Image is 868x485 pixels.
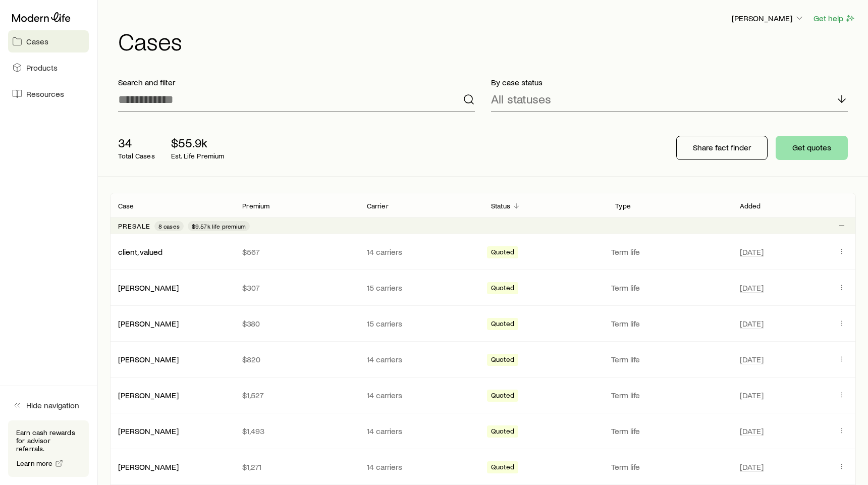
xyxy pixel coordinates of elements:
a: [PERSON_NAME] [118,390,179,400]
p: Est. Life Premium [171,152,225,160]
p: All statuses [491,92,551,106]
p: Premium [242,202,269,210]
p: Total Cases [118,152,155,160]
div: [PERSON_NAME] [118,390,179,401]
span: [DATE] [740,283,764,293]
div: [PERSON_NAME] [118,462,179,472]
p: 34 [118,136,155,150]
button: Hide navigation [8,394,89,416]
p: $1,493 [242,426,350,436]
p: $1,527 [242,390,350,400]
span: Resources [26,89,64,99]
h1: Cases [118,29,856,53]
span: [DATE] [740,354,764,364]
p: Presale [118,222,150,230]
span: Quoted [491,355,514,366]
p: $307 [242,283,350,293]
span: [DATE] [740,426,764,436]
a: [PERSON_NAME] [118,426,179,436]
a: [PERSON_NAME] [118,354,179,364]
a: Products [8,57,89,79]
span: [DATE] [740,462,764,472]
p: 14 carriers [367,390,475,400]
a: [PERSON_NAME] [118,462,179,471]
div: [PERSON_NAME] [118,283,179,293]
p: $1,271 [242,462,350,472]
p: Term life [611,462,727,472]
p: 14 carriers [367,354,475,364]
div: [PERSON_NAME] [118,354,179,365]
p: Earn cash rewards for advisor referrals. [16,428,81,453]
p: Share fact finder [693,142,751,152]
span: Quoted [491,391,514,402]
p: Term life [611,426,727,436]
span: [DATE] [740,390,764,400]
span: 8 cases [158,222,180,230]
span: Quoted [491,248,514,258]
span: Cases [26,36,48,46]
p: $380 [242,318,350,329]
div: [PERSON_NAME] [118,318,179,329]
a: [PERSON_NAME] [118,283,179,292]
p: [PERSON_NAME] [732,13,804,23]
p: Term life [611,283,727,293]
p: Term life [611,247,727,257]
p: 14 carriers [367,426,475,436]
p: 15 carriers [367,318,475,329]
p: Search and filter [118,77,475,87]
a: client, valued [118,247,162,256]
a: Resources [8,83,89,105]
a: [PERSON_NAME] [118,318,179,328]
p: Term life [611,390,727,400]
p: 15 carriers [367,283,475,293]
span: Quoted [491,427,514,438]
p: 14 carriers [367,247,475,257]
p: Case [118,202,134,210]
span: Quoted [491,463,514,473]
span: Quoted [491,319,514,330]
span: Learn more [17,460,53,467]
a: Cases [8,30,89,52]
p: 14 carriers [367,462,475,472]
p: $820 [242,354,350,364]
button: Get quotes [776,136,848,160]
p: By case status [491,77,848,87]
span: [DATE] [740,247,764,257]
p: Added [740,202,761,210]
p: Type [615,202,631,210]
p: $567 [242,247,350,257]
p: $55.9k [171,136,225,150]
button: Share fact finder [676,136,768,160]
p: Carrier [367,202,389,210]
span: Products [26,63,58,73]
p: Status [491,202,510,210]
button: [PERSON_NAME] [731,13,805,25]
button: Get help [813,13,856,24]
span: [DATE] [740,318,764,329]
span: Hide navigation [26,400,79,410]
span: $9.57k life premium [192,222,246,230]
p: Term life [611,318,727,329]
span: Quoted [491,284,514,294]
div: Earn cash rewards for advisor referrals.Learn more [8,420,89,477]
div: client, valued [118,247,162,257]
p: Term life [611,354,727,364]
div: [PERSON_NAME] [118,426,179,437]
